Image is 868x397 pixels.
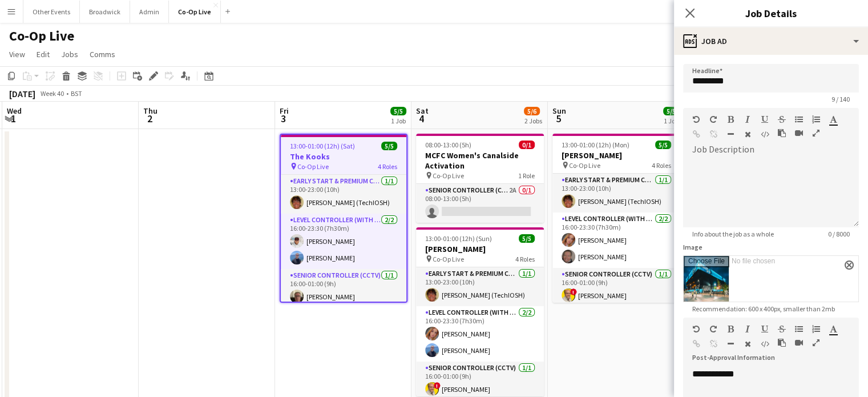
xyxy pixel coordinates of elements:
app-card-role: Level Controller (with CCTV)2/216:00-23:30 (7h30m)[PERSON_NAME][PERSON_NAME] [552,212,680,268]
div: 2 Jobs [524,117,542,125]
button: Other Events [23,1,80,23]
span: 4 Roles [652,161,671,170]
button: Unordered List [795,115,803,124]
span: 4 [414,112,429,125]
button: Paste as plain text [778,338,786,347]
button: Bold [726,115,734,124]
button: Unordered List [795,324,803,334]
button: Horizontal Line [726,130,734,139]
span: 13:00-01:00 (12h) (Sat) [290,142,355,150]
button: HTML Code [761,130,769,139]
button: Admin [130,1,169,23]
button: Ordered List [812,115,820,124]
span: ! [570,288,577,295]
h3: Job Details [674,6,868,21]
app-card-role: Senior Controller (CCTV)2A0/108:00-13:00 (5h) [416,184,544,223]
span: View [9,49,25,59]
a: Edit [32,47,54,62]
app-card-role: Level Controller (with CCTV)2/216:00-23:30 (7h30m)[PERSON_NAME][PERSON_NAME] [416,306,544,362]
button: Underline [761,324,769,334]
span: Co-Op Live [433,171,464,180]
span: Sun [552,106,566,116]
div: 1 Job [664,117,679,125]
h1: Co-Op Live [9,27,74,45]
button: Bold [726,324,734,334]
button: Redo [709,324,717,334]
span: Info about the job as a whole [683,230,783,238]
a: Comms [85,47,120,62]
span: 08:00-13:00 (5h) [425,141,471,149]
button: Broadwick [80,1,130,23]
app-job-card: 13:00-01:00 (12h) (Sun)5/5[PERSON_NAME] Co-Op Live4 RolesEarly Start & Premium Controller (with C... [416,227,544,396]
span: 0/1 [519,141,535,149]
button: Italic [744,324,752,334]
div: [DATE] [9,88,35,99]
app-card-role: Early Start & Premium Controller (with CCTV)1/113:00-23:00 (10h)[PERSON_NAME] (TechIOSH) [416,267,544,306]
app-job-card: 13:00-01:00 (12h) (Mon)5/5[PERSON_NAME] Co-Op Live4 RolesEarly Start & Premium Controller (with C... [552,134,680,303]
button: Horizontal Line [726,339,734,348]
span: Jobs [61,49,78,59]
span: 3 [278,112,289,125]
button: Underline [761,115,769,124]
button: Clear Formatting [744,339,752,348]
h3: The Kooks [281,151,406,162]
span: 5/5 [519,234,535,243]
button: Paste as plain text [778,129,786,138]
span: Co-Op Live [433,255,464,263]
button: Strikethrough [778,115,786,124]
button: Clear Formatting [744,130,752,139]
h3: [PERSON_NAME] [416,244,544,254]
h3: MCFC Women's Canalside Activation [416,150,544,171]
app-card-role: Level Controller (with CCTV)2/216:00-23:30 (7h30m)[PERSON_NAME][PERSON_NAME] [281,214,406,269]
span: 5/5 [381,142,397,150]
span: Co-Op Live [297,162,329,171]
span: 13:00-01:00 (12h) (Sun) [425,234,492,243]
a: Jobs [56,47,83,62]
div: 1 Job [391,117,406,125]
span: 4 Roles [378,162,397,171]
span: 4 Roles [515,255,535,263]
button: Redo [709,115,717,124]
button: Fullscreen [812,338,820,347]
span: Fri [280,106,289,116]
span: 5/5 [663,107,679,115]
app-card-role: Early Start & Premium Controller (with CCTV)1/113:00-23:00 (10h)[PERSON_NAME] (TechIOSH) [552,174,680,212]
span: Edit [37,49,50,59]
button: Text Color [829,115,837,124]
app-card-role: Early Start & Premium Controller (with CCTV)1/113:00-23:00 (10h)[PERSON_NAME] (TechIOSH) [281,175,406,214]
button: Italic [744,115,752,124]
button: Ordered List [812,324,820,334]
app-card-role: Senior Controller (CCTV)1/116:00-01:00 (9h)![PERSON_NAME] [552,268,680,307]
app-job-card: 13:00-01:00 (12h) (Sat)5/5The Kooks Co-Op Live4 RolesEarly Start & Premium Controller (with CCTV)... [280,134,407,303]
span: 2 [142,112,158,125]
span: 0 / 8000 [819,230,859,238]
span: Thu [143,106,158,116]
span: 1 Role [518,171,535,180]
span: Co-Op Live [569,161,600,170]
span: 13:00-01:00 (12h) (Mon) [562,141,629,149]
div: BST [71,89,82,98]
button: Insert video [795,129,803,138]
span: Recommendation: 600 x 400px, smaller than 2mb [683,304,844,313]
button: Co-Op Live [169,1,221,23]
span: Comms [90,49,115,59]
app-job-card: 08:00-13:00 (5h)0/1MCFC Women's Canalside Activation Co-Op Live1 RoleSenior Controller (CCTV)2A0/... [416,134,544,223]
a: View [5,47,30,62]
button: Insert video [795,338,803,347]
app-card-role: Senior Controller (CCTV)1/116:00-01:00 (9h)[PERSON_NAME] [281,269,406,308]
button: Fullscreen [812,129,820,138]
span: Week 40 [38,89,66,98]
span: 5 [551,112,566,125]
button: Strikethrough [778,324,786,334]
button: Undo [692,324,700,334]
span: 9 / 140 [822,95,859,103]
button: Text Color [829,324,837,334]
div: Job Ad [674,27,868,55]
span: 5/6 [524,107,540,115]
button: Undo [692,115,700,124]
h3: [PERSON_NAME] [552,150,680,161]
